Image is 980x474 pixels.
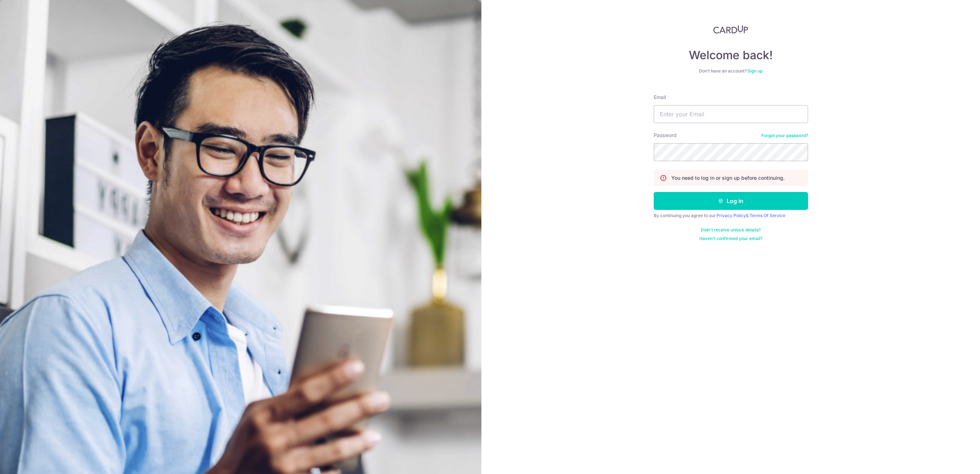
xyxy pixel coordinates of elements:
p: You need to log in or sign up before continuing. [671,174,785,182]
img: CardUp Logo [713,25,748,34]
a: Privacy Policy [717,213,746,218]
a: Didn't receive unlock details? [701,227,761,233]
div: By continuing you agree to our & [654,213,808,219]
a: Forgot your password? [761,133,808,139]
h4: Welcome back! [654,48,808,62]
div: Don’t have an account? [654,68,808,74]
label: Email [654,94,666,101]
button: Log in [654,192,808,210]
a: Haven't confirmed your email? [699,236,762,241]
input: Enter your Email [654,105,808,123]
a: Terms Of Service [750,213,785,218]
a: Sign up [747,68,762,74]
label: Password [654,132,677,139]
